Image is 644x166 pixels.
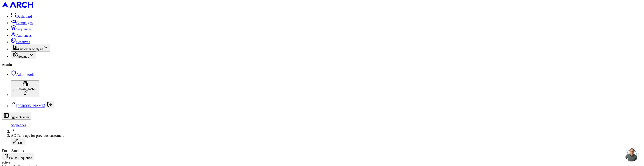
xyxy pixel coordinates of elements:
nav: breadcrumb [2,123,642,145]
a: Dashboard [11,15,32,18]
span: Audiences [16,34,32,37]
span: Settings [18,55,29,58]
button: Edit [11,138,25,145]
button: [PERSON_NAME] [11,80,39,97]
a: Sequences [11,27,32,31]
span: Admin tools [16,73,34,76]
a: Admin tools [11,73,34,76]
a: Creatives [11,40,30,44]
a: Audiences [11,34,32,37]
button: Settings [11,51,36,59]
span: Dashboard [16,15,32,18]
span: Campaigns [16,21,33,25]
span: AC Tune ups for previous customers [11,134,64,137]
span: Sequences [16,27,32,31]
button: Pause Sequence [2,153,34,160]
span: Creatives [16,40,30,44]
span: Edit [18,141,23,144]
a: Campaigns [11,21,33,25]
a: Sequences [11,123,26,127]
div: Admin [2,63,642,67]
a: [PERSON_NAME] [16,104,45,108]
div: Email Sandbox [2,149,642,153]
span: Toggle Sidebar [9,115,29,119]
div: Open chat [625,148,639,161]
span: Customer Analysis [18,47,43,51]
button: Toggle Sidebar [2,112,31,120]
button: Customer Analysis [11,44,50,51]
span: [PERSON_NAME] [13,87,38,90]
div: active [2,160,642,164]
button: Log out [45,101,54,108]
